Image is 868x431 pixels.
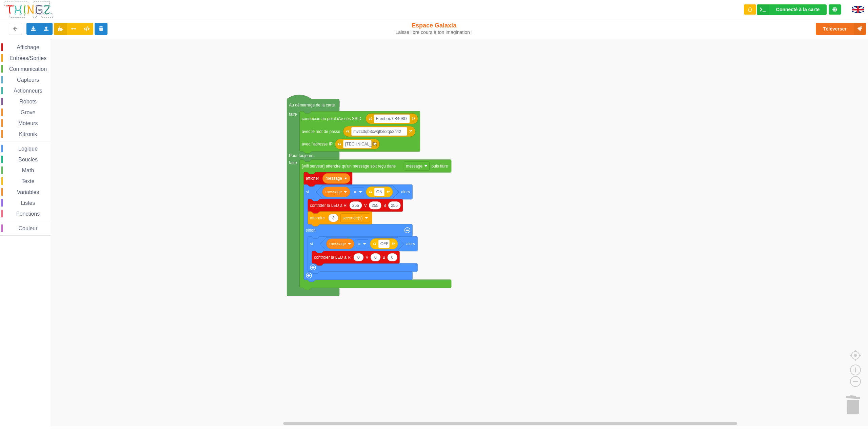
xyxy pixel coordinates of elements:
text: = [354,190,356,194]
span: Entrées/Sorties [8,55,47,61]
text: faire [289,112,297,117]
div: Connecté à la carte [776,7,820,12]
text: message [325,176,342,181]
text: seconde(s) [342,215,362,220]
div: Tu es connecté au serveur de création de Thingz [829,4,841,15]
text: [wifi serveur] attendre qu'un message soit reçu dans [302,163,396,168]
span: Math [21,168,35,173]
span: Listes [20,200,36,206]
span: Robots [18,99,38,104]
span: Capteurs [16,77,40,83]
text: attendre [310,215,325,220]
span: Boucles [17,157,39,162]
text: ON [376,190,382,194]
text: avec l'adresse IP [302,142,333,146]
img: gb.png [852,6,864,13]
text: V [364,203,367,208]
span: Affichage [16,44,40,50]
text: B [383,255,386,260]
div: Laisse libre cours à ton imagination ! [357,30,511,35]
span: Actionneurs [13,88,43,94]
text: contrôler la LED à R [310,203,347,208]
text: OFF [380,241,389,246]
img: thingz_logo.png [3,1,54,19]
span: Fonctions [15,211,41,217]
text: avec le mot de passe [302,129,340,134]
text: mvzc3qb3xwqffxk2q52h42 [353,129,401,134]
text: 0 [374,255,377,260]
span: Moteurs [17,120,39,126]
text: Au démarrage de la carte [289,103,335,107]
text: Freebox-0B408D [376,116,407,121]
text: message [406,163,422,168]
text: sinon [306,228,316,233]
span: Texte [20,178,35,184]
text: 255 [372,203,378,208]
text: Pour toujours [289,153,313,158]
span: Couleur [18,226,39,231]
text: B [383,203,386,208]
text: 0 [391,255,394,260]
span: Communication [8,66,48,72]
text: = [358,241,360,246]
text: 255 [352,203,359,208]
text: message [325,190,342,194]
span: Kitronik [18,131,38,137]
text: si [310,241,313,246]
text: faire [289,160,297,165]
button: Téléverser [816,23,866,35]
span: Logique [17,146,39,152]
text: alors [401,190,410,194]
text: afficher [306,176,319,181]
text: message [330,241,346,246]
span: Variables [16,189,40,195]
text: connexion au point d'accès SSID [302,116,361,121]
text: 0 [357,255,360,260]
text: 3 [332,215,335,220]
text: 255 [391,203,398,208]
text: V [366,255,369,260]
span: Grove [20,110,37,115]
div: Espace Galaxia [357,22,511,35]
text: [TECHNICAL_ID] [345,142,377,146]
text: contrôler la LED à R [314,255,351,260]
text: alors [406,241,415,246]
div: Ta base fonctionne bien ! [757,4,827,15]
text: puis faire [432,163,448,168]
text: si [306,190,309,194]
